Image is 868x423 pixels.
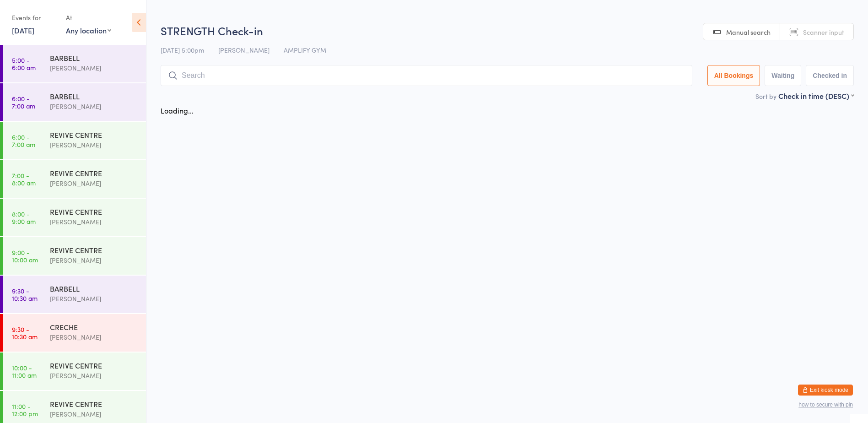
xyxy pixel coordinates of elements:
[803,27,844,37] span: Scanner input
[50,140,138,150] div: [PERSON_NAME]
[50,370,138,381] div: [PERSON_NAME]
[12,249,38,263] time: 9:00 - 10:00 am
[12,56,36,71] time: 5:00 - 6:00 am
[50,245,138,255] div: REVIVE CENTRE
[50,168,138,178] div: REVIVE CENTRE
[12,10,57,25] div: Events for
[218,45,270,54] span: [PERSON_NAME]
[778,91,854,101] div: Check in time (DESC)
[50,63,138,73] div: [PERSON_NAME]
[50,217,138,227] div: [PERSON_NAME]
[3,83,146,121] a: 6:00 -7:00 amBARBELL[PERSON_NAME]
[50,178,138,189] div: [PERSON_NAME]
[3,352,146,390] a: 10:00 -11:00 amREVIVE CENTRE[PERSON_NAME]
[3,314,146,352] a: 9:30 -10:30 amCRECHE[PERSON_NAME]
[3,276,146,313] a: 9:30 -10:30 amBARBELL[PERSON_NAME]
[3,122,146,159] a: 6:00 -7:00 amREVIVE CENTRE[PERSON_NAME]
[50,130,138,140] div: REVIVE CENTRE
[3,160,146,198] a: 7:00 -8:00 amREVIVE CENTRE[PERSON_NAME]
[50,283,138,293] div: BARBELL
[12,287,38,302] time: 9:30 - 10:30 am
[707,65,760,86] button: All Bookings
[765,65,801,86] button: Waiting
[161,105,194,115] div: Loading...
[161,45,204,54] span: [DATE] 5:00pm
[50,360,138,370] div: REVIVE CENTRE
[726,27,771,37] span: Manual search
[50,255,138,266] div: [PERSON_NAME]
[50,322,138,332] div: CRECHE
[755,92,776,101] label: Sort by
[806,65,854,86] button: Checked in
[161,23,854,38] h2: STRENGTH Check-in
[12,172,36,186] time: 7:00 - 8:00 am
[12,325,38,340] time: 9:30 - 10:30 am
[284,45,326,54] span: AMPLIFY GYM
[3,45,146,82] a: 5:00 -6:00 amBARBELL[PERSON_NAME]
[50,53,138,63] div: BARBELL
[12,402,38,417] time: 11:00 - 12:00 pm
[66,25,111,35] div: Any location
[50,332,138,342] div: [PERSON_NAME]
[12,133,35,148] time: 6:00 - 7:00 am
[66,10,111,25] div: At
[12,95,35,109] time: 6:00 - 7:00 am
[50,293,138,304] div: [PERSON_NAME]
[12,364,37,379] time: 10:00 - 11:00 am
[50,206,138,217] div: REVIVE CENTRE
[12,25,34,35] a: [DATE]
[50,409,138,419] div: [PERSON_NAME]
[798,385,853,396] button: Exit kiosk mode
[161,65,692,86] input: Search
[50,91,138,101] div: BARBELL
[12,210,36,225] time: 8:00 - 9:00 am
[3,199,146,236] a: 8:00 -9:00 amREVIVE CENTRE[PERSON_NAME]
[798,401,853,408] button: how to secure with pin
[3,237,146,275] a: 9:00 -10:00 amREVIVE CENTRE[PERSON_NAME]
[50,399,138,409] div: REVIVE CENTRE
[50,101,138,112] div: [PERSON_NAME]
